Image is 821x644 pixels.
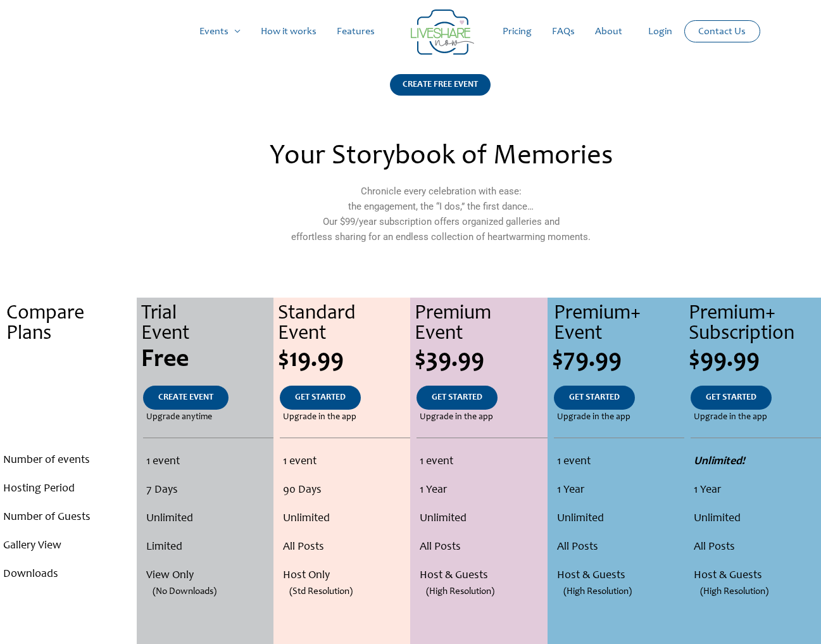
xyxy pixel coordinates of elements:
span: CREATE EVENT [158,393,213,402]
span: . [65,348,72,373]
div: Compare Plans [6,304,137,344]
li: Unlimited [557,505,681,533]
li: Unlimited [146,505,270,533]
li: Hosting Period [3,475,134,503]
a: Pricing [492,11,542,52]
li: Unlimited [283,505,407,533]
a: GET STARTED [691,386,772,410]
li: Host Only [283,562,407,590]
span: . [67,393,70,402]
a: CREATE FREE EVENT [390,74,491,111]
nav: Site Navigation [22,11,799,52]
span: GET STARTED [295,393,346,402]
li: 1 event [557,448,681,476]
span: GET STARTED [432,393,482,402]
li: 1 event [146,448,270,476]
span: (High Resolution) [426,578,494,606]
a: About [585,11,632,52]
div: Premium Event [415,304,547,344]
a: FAQs [542,11,585,52]
p: Chronicle every celebration with ease: the engagement, the “I dos,” the first dance… Our $99/year... [166,184,715,244]
a: . [52,386,85,410]
img: LiveShare logo - Capture & Share Event Memories [411,9,474,55]
a: GET STARTED [280,386,361,410]
span: Upgrade anytime [146,410,212,425]
a: GET STARTED [417,386,498,410]
span: GET STARTED [706,393,756,402]
li: Downloads [3,560,134,589]
a: Features [327,11,385,52]
span: GET STARTED [569,393,620,402]
span: Upgrade in the app [283,410,356,425]
li: All Posts [283,533,407,562]
a: Events [189,11,251,52]
li: View Only [146,562,270,590]
div: $39.99 [415,348,547,373]
li: Host & Guests [557,562,681,590]
li: Host & Guests [420,562,544,590]
span: (Std Resolution) [289,578,353,606]
span: (High Resolution) [700,578,768,606]
li: Limited [146,533,270,562]
li: All Posts [420,533,544,562]
a: Contact Us [688,21,756,42]
a: Login [638,11,682,52]
li: All Posts [557,533,681,562]
li: Number of events [3,446,134,475]
div: Trial Event [141,304,273,344]
a: How it works [251,11,327,52]
li: Unlimited [420,505,544,533]
li: 90 Days [283,476,407,505]
span: (High Resolution) [563,578,632,606]
h2: Your Storybook of Memories [166,143,715,171]
li: 1 event [283,448,407,476]
a: GET STARTED [554,386,635,410]
li: 1 event [420,448,544,476]
div: $99.99 [689,348,821,373]
li: All Posts [694,533,818,562]
span: Upgrade in the app [694,410,767,425]
div: CREATE FREE EVENT [390,74,491,96]
span: Upgrade in the app [557,410,630,425]
strong: Unlimited! [694,456,745,467]
li: Host & Guests [694,562,818,590]
div: $79.99 [552,348,684,373]
li: 1 Year [694,476,818,505]
div: Free [141,348,273,373]
span: (No Downloads) [153,578,216,606]
span: Upgrade in the app [420,410,493,425]
li: Unlimited [694,505,818,533]
div: Premium+ Subscription [689,304,821,344]
li: 1 Year [420,476,544,505]
li: Number of Guests [3,503,134,532]
li: 7 Days [146,476,270,505]
li: 1 Year [557,476,681,505]
div: Standard Event [278,304,410,344]
a: CREATE EVENT [143,386,229,410]
div: $19.99 [278,348,410,373]
li: Gallery View [3,532,134,560]
span: . [67,413,70,422]
div: Premium+ Event [554,304,684,344]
